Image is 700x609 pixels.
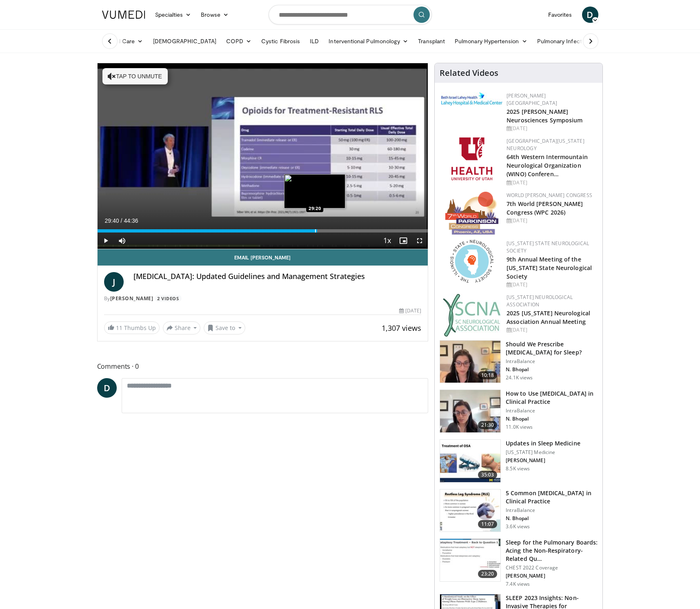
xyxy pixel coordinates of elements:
a: Interventional Pulmonology [324,33,413,49]
div: [DATE] [507,125,596,132]
span: 11 [116,324,122,332]
img: VuMedi Logo [102,11,145,19]
p: N. Bhopal [506,515,598,522]
img: b123db18-9392-45ae-ad1d-42c3758a27aa.jpg.150x105_q85_autocrop_double_scale_upscale_version-0.2.jpg [443,294,501,337]
span: 10:18 [478,371,498,379]
img: 9ae18581-15d7-4e3f-9e17-ab981157280a.150x105_q85_crop-smart_upscale.jpg [440,539,500,581]
a: Pulmonary Hypertension [450,33,532,49]
img: e41a58fc-c8b3-4e06-accc-3dd0b2ae14cc.150x105_q85_crop-smart_upscale.jpg [440,489,500,532]
a: 23:20 Sleep for the Pulmonary Boards: Acing the Non-Respiratory-Related Qu… CHEST 2022 Coverage [... [440,538,598,587]
a: [PERSON_NAME][GEOGRAPHIC_DATA] [507,92,557,106]
a: World [PERSON_NAME] Congress [507,192,592,199]
img: image.jpeg [284,174,345,208]
span: 1,307 views [382,323,421,333]
a: [US_STATE] State Neurological Society [507,240,589,254]
a: 2025 [US_STATE] Neurological Association Annual Meeting [507,309,590,326]
a: 2 Videos [155,295,182,302]
a: 2025 [PERSON_NAME] Neurosciences Symposium [507,108,582,124]
div: [DATE] [507,281,596,288]
a: 21:30 How to Use [MEDICAL_DATA] in Clinical Practice IntraBalance N. Bhopal 11.0K views [440,390,598,433]
div: Progress Bar [98,229,428,233]
a: 9th Annual Meeting of the [US_STATE] State Neurological Society [507,255,592,280]
a: Pulmonary Infection [532,33,603,49]
a: J [104,272,124,292]
a: 64th Western Intermountain Neurological Organization (WINO) Conferen… [507,153,588,178]
p: 11.0K views [506,424,533,430]
h3: How to Use [MEDICAL_DATA] in Clinical Practice [506,390,598,406]
a: D [97,378,117,398]
span: Comments 0 [97,361,429,372]
button: Play [98,233,114,249]
h4: [MEDICAL_DATA]: Updated Guidelines and Management Strategies [133,272,422,281]
a: 10:18 Should We Prescribe [MEDICAL_DATA] for Sleep? IntraBalance N. Bhopal 24.1K views [440,340,598,383]
p: IntraBalance [506,407,598,414]
div: [DATE] [507,326,596,334]
h3: Should We Prescribe [MEDICAL_DATA] for Sleep? [506,340,598,357]
span: / [121,217,122,224]
span: 29:40 [105,217,119,224]
button: Tap to unmute [102,68,168,84]
a: [PERSON_NAME] [110,295,153,302]
h4: Related Videos [440,68,498,78]
a: 11:07 5 Common [MEDICAL_DATA] in Clinical Practice IntraBalance N. Bhopal 3.6K views [440,489,598,532]
button: Enable picture-in-picture mode [395,233,411,249]
a: ILD [305,33,324,49]
button: Save to [204,321,245,334]
button: Mute [114,233,130,249]
p: 24.1K views [506,374,533,381]
p: CHEST 2022 Coverage [506,565,598,571]
a: 11 Thumbs Up [104,321,160,334]
img: f6362829-b0a3-407d-a044-59546adfd345.png.150x105_q85_autocrop_double_scale_upscale_version-0.2.png [451,137,492,180]
a: Email [PERSON_NAME] [98,249,428,266]
p: N. Bhopal [506,366,598,373]
span: 21:30 [478,421,498,429]
div: [DATE] [507,179,596,186]
div: By [104,295,422,302]
div: [DATE] [507,217,596,224]
button: Playback Rate [379,233,395,249]
video-js: Video Player [98,63,428,249]
img: f7087805-6d6d-4f4e-b7c8-917543aa9d8d.150x105_q85_crop-smart_upscale.jpg [440,341,500,383]
a: Browse [196,7,233,23]
img: e7977282-282c-4444-820d-7cc2733560fd.jpg.150x105_q85_autocrop_double_scale_upscale_version-0.2.jpg [441,92,502,106]
h3: Sleep for the Pulmonary Boards: Acing the Non-Respiratory-Related Qu… [506,538,598,563]
a: 35:03 Updates in Sleep Medicine [US_STATE] Medicine [PERSON_NAME] 8.5K views [440,439,598,483]
a: COPD [221,33,256,49]
img: 662646f3-24dc-48fd-91cb-7f13467e765c.150x105_q85_crop-smart_upscale.jpg [440,390,500,432]
p: IntraBalance [506,358,598,365]
img: 1b28fd78-e194-4440-a9da-6515a7836199.150x105_q85_crop-smart_upscale.jpg [440,440,500,482]
a: [DEMOGRAPHIC_DATA] [148,33,221,49]
div: [DATE] [399,307,421,314]
input: Search topics, interventions [269,5,432,24]
p: 7.4K views [506,581,530,587]
a: [US_STATE] Neurological Association [507,294,573,308]
p: IntraBalance [506,507,598,514]
a: 7th World [PERSON_NAME] Congress (WPC 2026) [507,200,583,216]
p: [US_STATE] Medicine [506,449,580,456]
span: 11:07 [478,520,498,528]
p: [PERSON_NAME] [506,457,580,464]
a: Favorites [543,7,577,23]
button: Fullscreen [411,233,428,249]
p: [PERSON_NAME] [506,573,598,579]
a: Specialties [150,7,196,23]
span: 35:03 [478,471,498,479]
img: 71a8b48c-8850-4916-bbdd-e2f3ccf11ef9.png.150x105_q85_autocrop_double_scale_upscale_version-0.2.png [450,240,493,283]
h3: Updates in Sleep Medicine [506,439,580,447]
button: Share [163,321,201,334]
p: N. Bhopal [506,416,598,422]
span: 44:36 [124,217,138,224]
p: 8.5K views [506,465,530,472]
a: Transplant [413,33,450,49]
h3: 5 Common [MEDICAL_DATA] in Clinical Practice [506,489,598,505]
a: [GEOGRAPHIC_DATA][US_STATE] Neurology [507,137,584,152]
span: 23:20 [478,570,498,578]
a: D [582,7,598,23]
p: 3.6K views [506,523,530,530]
img: 16fe1da8-a9a0-4f15-bd45-1dd1acf19c34.png.150x105_q85_autocrop_double_scale_upscale_version-0.2.png [445,192,498,235]
a: Cystic Fibrosis [256,33,305,49]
